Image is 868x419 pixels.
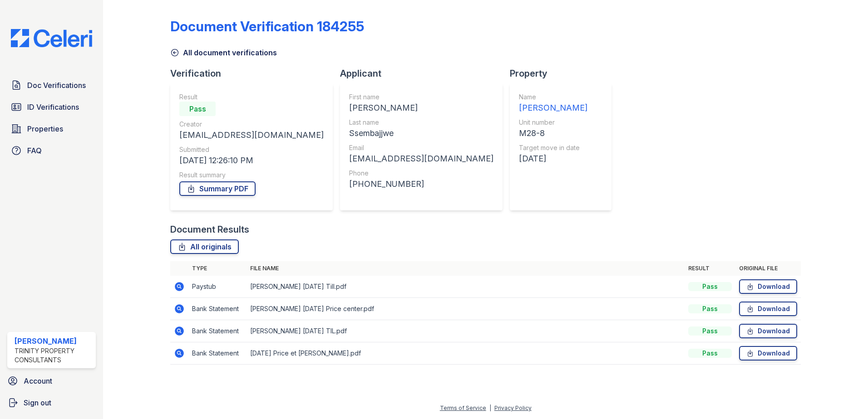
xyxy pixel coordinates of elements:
[739,302,797,316] a: Download
[7,120,96,138] a: Properties
[170,239,239,254] a: All originals
[349,102,493,114] div: [PERSON_NAME]
[4,372,99,390] a: Account
[7,76,96,94] a: Doc Verifications
[519,127,587,140] div: M28-8
[188,261,247,276] th: Type
[739,346,797,361] a: Download
[510,67,619,80] div: Property
[247,342,685,365] td: [DATE] Price et [PERSON_NAME].pdf
[179,145,324,154] div: Submitted
[519,102,587,114] div: [PERSON_NAME]
[349,169,493,178] div: Phone
[739,279,797,294] a: Download
[489,404,491,411] div: |
[179,181,256,196] a: Summary PDF
[519,143,587,152] div: Target move in date
[7,98,96,116] a: ID Verifications
[27,102,79,112] span: ID Verifications
[494,404,532,411] a: Privacy Policy
[188,320,247,342] td: Bank Statement
[170,67,340,80] div: Verification
[24,375,52,386] span: Account
[170,18,364,34] div: Document Verification 184255
[688,326,732,336] div: Pass
[519,93,587,114] a: Name [PERSON_NAME]
[349,118,493,127] div: Last name
[15,346,92,365] div: Trinity Property Consultants
[179,171,324,180] div: Result summary
[179,120,324,129] div: Creator
[24,397,51,408] span: Sign out
[247,261,685,276] th: File name
[349,143,493,152] div: Email
[27,123,63,134] span: Properties
[27,80,86,91] span: Doc Verifications
[440,404,486,411] a: Terms of Service
[688,282,732,291] div: Pass
[349,127,493,140] div: Ssembajjwe
[170,47,277,58] a: All document verifications
[688,304,732,313] div: Pass
[349,152,493,165] div: [EMAIL_ADDRESS][DOMAIN_NAME]
[247,298,685,320] td: [PERSON_NAME] [DATE] Price center.pdf
[685,261,735,276] th: Result
[247,276,685,298] td: [PERSON_NAME] [DATE] Till.pdf
[519,152,587,165] div: [DATE]
[170,223,249,236] div: Document Results
[519,118,587,127] div: Unit number
[4,394,99,412] a: Sign out
[188,342,247,365] td: Bank Statement
[340,67,510,80] div: Applicant
[179,102,216,116] div: Pass
[179,93,324,102] div: Result
[349,93,493,102] div: First name
[15,336,92,346] div: [PERSON_NAME]
[4,29,99,47] img: CE_Logo_Blue-a8612792a0a2168367f1c8372b55b34899dd931a85d93a1a3d3e32e68fde9ad4.png
[688,349,732,358] div: Pass
[27,145,42,156] span: FAQ
[519,93,587,102] div: Name
[188,298,247,320] td: Bank Statement
[247,320,685,342] td: [PERSON_NAME] [DATE] TIL.pdf
[7,141,96,160] a: FAQ
[735,261,801,276] th: Original file
[179,129,324,141] div: [EMAIL_ADDRESS][DOMAIN_NAME]
[349,178,493,190] div: [PHONE_NUMBER]
[739,324,797,338] a: Download
[188,276,247,298] td: Paystub
[179,154,324,167] div: [DATE] 12:26:10 PM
